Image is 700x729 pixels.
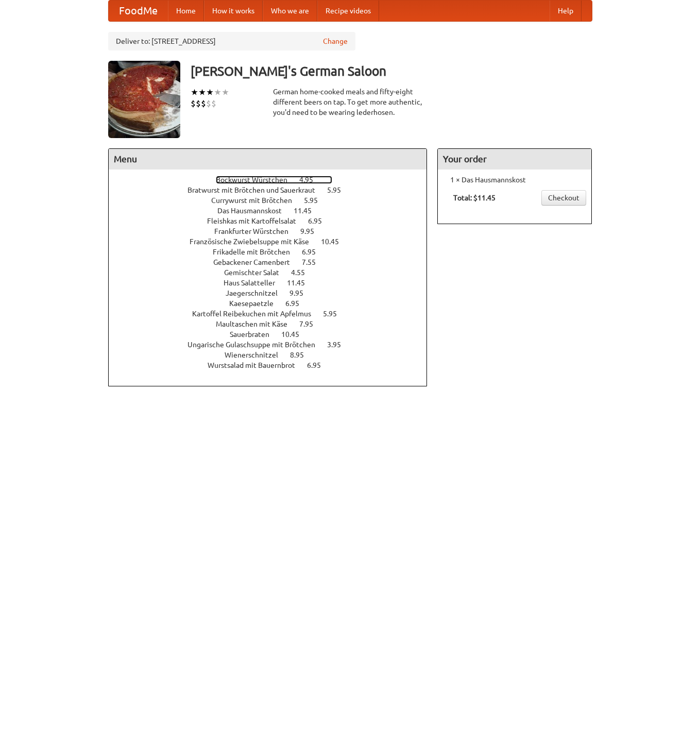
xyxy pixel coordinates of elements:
[109,149,427,169] h4: Menu
[299,320,323,328] span: 7.95
[273,87,428,117] div: German home-cooked meals and fifty-eight different beers on tap. To get more authentic, you'd nee...
[211,98,216,109] li: $
[192,310,356,318] a: Kartoffel Reibekuchen mit Apfelmus 5.95
[213,258,300,266] span: Gebackener Camenbert
[214,87,221,98] li: ★
[216,176,298,184] span: Bockwurst Würstchen
[168,1,204,21] a: Home
[263,1,317,21] a: Who we are
[213,248,300,256] span: Frikadelle mit Brötchen
[323,36,348,46] a: Change
[206,87,214,98] li: ★
[108,32,355,50] div: Deliver to: [STREET_ADDRESS]
[216,176,332,184] a: Bockwurst Würstchen 4.95
[208,361,340,369] a: Wurstsalad mit Bauernbrot 6.95
[294,207,322,215] span: 11.45
[327,341,351,349] span: 3.95
[224,268,289,277] span: Gemischter Salat
[204,1,263,21] a: How it works
[302,258,326,266] span: 7.55
[216,320,332,328] a: Maultaschen mit Käse 7.95
[196,98,201,109] li: $
[187,186,360,194] a: Bratwurst mit Brötchen und Sauerkraut 5.95
[213,258,335,266] a: Gebackener Camenbert 7.55
[281,330,310,338] span: 10.45
[225,351,323,359] a: Wienerschnitzel 8.95
[190,238,358,246] a: Französische Zwiebelsuppe mit Käse 10.45
[226,289,288,297] span: Jaegerschnitzel
[207,217,306,225] span: Fleishkas mit Kartoffelsalat
[207,217,341,225] a: Fleishkas mit Kartoffelsalat 6.95
[224,279,324,287] a: Haus Salatteller 11.45
[327,186,351,194] span: 5.95
[201,98,206,109] li: $
[307,361,331,369] span: 6.95
[191,61,592,81] h3: [PERSON_NAME]'s German Saloon
[285,299,310,308] span: 6.95
[230,330,318,338] a: Sauerbraten 10.45
[229,299,284,308] span: Kaesepaetzle
[443,175,586,185] li: 1 × Das Hausmannskost
[224,279,285,287] span: Haus Salatteller
[304,196,328,205] span: 5.95
[109,1,168,21] a: FoodMe
[224,268,324,277] a: Gemischter Salat 4.55
[550,1,582,21] a: Help
[217,207,292,215] span: Das Hausmannskost
[198,87,206,98] li: ★
[323,310,347,318] span: 5.95
[291,268,315,277] span: 4.55
[302,248,326,256] span: 6.95
[190,238,319,246] span: Französische Zwiebelsuppe mit Käse
[287,279,315,287] span: 11.45
[108,61,180,138] img: angular.jpg
[191,98,196,109] li: $
[321,238,349,246] span: 10.45
[213,248,335,256] a: Frikadelle mit Brötchen 6.95
[299,176,323,184] span: 4.95
[300,227,325,235] span: 9.95
[187,186,326,194] span: Bratwurst mit Brötchen und Sauerkraut
[216,320,298,328] span: Maultaschen mit Käse
[214,227,333,235] a: Frankfurter Würstchen 9.95
[541,190,586,206] a: Checkout
[211,196,302,205] span: Currywurst mit Brötchen
[226,289,322,297] a: Jaegerschnitzel 9.95
[217,207,331,215] a: Das Hausmannskost 11.45
[191,87,198,98] li: ★
[208,361,305,369] span: Wurstsalad mit Bauernbrot
[225,351,288,359] span: Wienerschnitzel
[438,149,591,169] h4: Your order
[229,299,318,308] a: Kaesepaetzle 6.95
[192,310,321,318] span: Kartoffel Reibekuchen mit Apfelmus
[317,1,379,21] a: Recipe videos
[453,194,496,202] b: Total: $11.45
[221,87,229,98] li: ★
[289,289,314,297] span: 9.95
[211,196,337,205] a: Currywurst mit Brötchen 5.95
[308,217,332,225] span: 6.95
[290,351,314,359] span: 8.95
[187,341,360,349] a: Ungarische Gulaschsuppe mit Brötchen 3.95
[206,98,211,109] li: $
[230,330,280,338] span: Sauerbraten
[187,341,326,349] span: Ungarische Gulaschsuppe mit Brötchen
[214,227,299,235] span: Frankfurter Würstchen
